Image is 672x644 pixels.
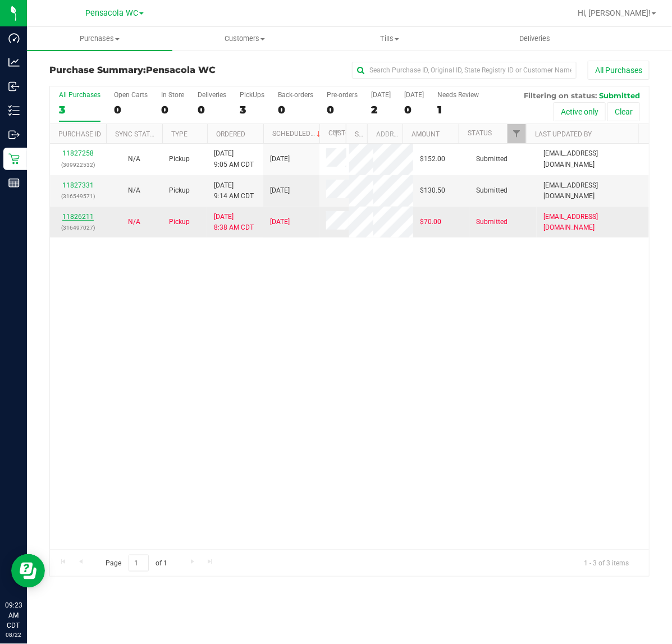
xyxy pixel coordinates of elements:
div: Needs Review [437,91,479,99]
div: [DATE] [371,91,391,99]
p: (316549571) [57,191,99,202]
button: All Purchases [588,61,650,80]
span: [DATE] [270,185,290,196]
div: 0 [161,103,184,116]
span: Page of 1 [96,555,177,572]
div: 1 [437,103,479,116]
span: Pensacola WC [146,65,216,75]
h3: Purchase Summary: [49,65,249,75]
span: [DATE] 9:14 AM CDT [214,180,254,202]
span: Not Applicable [128,218,140,226]
div: Back-orders [278,91,313,99]
span: $130.50 [420,185,445,196]
a: 11826211 [62,213,94,221]
div: 0 [198,103,226,116]
p: 08/22 [5,631,22,639]
div: PickUps [240,91,264,99]
span: [DATE] [270,154,290,165]
a: Purchase ID [58,130,101,138]
span: Not Applicable [128,186,140,194]
button: Clear [607,102,640,121]
span: $70.00 [420,217,441,227]
span: [DATE] 8:38 AM CDT [214,212,254,233]
span: Purchases [27,34,172,44]
span: 1 - 3 of 3 items [575,555,638,572]
a: State Registry ID [355,130,414,138]
span: Deliveries [504,34,565,44]
span: [EMAIL_ADDRESS][DOMAIN_NAME] [543,148,642,170]
a: Deliveries [463,27,608,51]
div: 3 [59,103,100,116]
a: Filter [508,124,526,143]
a: Ordered [216,130,245,138]
span: Submitted [599,91,640,100]
div: [DATE] [404,91,424,99]
a: Type [171,130,188,138]
a: Amount [412,130,440,138]
a: Customers [172,27,318,51]
inline-svg: Dashboard [8,33,20,44]
div: In Store [161,91,184,99]
span: [EMAIL_ADDRESS][DOMAIN_NAME] [543,180,642,202]
inline-svg: Retail [8,153,20,165]
a: Tills [317,27,463,51]
button: N/A [128,217,140,227]
span: $152.00 [420,154,445,165]
div: All Purchases [59,91,100,99]
span: [DATE] 9:05 AM CDT [214,148,254,170]
button: N/A [128,185,140,196]
a: 11827331 [62,181,94,189]
span: [DATE] [270,217,290,227]
span: Pickup [169,154,190,165]
a: Last Updated By [535,130,592,138]
div: 0 [278,103,313,116]
span: Hi, [PERSON_NAME]! [578,8,651,17]
a: 11827258 [62,149,94,157]
span: Submitted [476,185,508,196]
inline-svg: Inventory [8,105,20,116]
inline-svg: Inbound [8,81,20,92]
span: Pickup [169,217,190,227]
div: 0 [404,103,424,116]
button: Active only [554,102,606,121]
span: Tills [318,34,462,44]
a: Status [468,129,492,137]
a: Scheduled [272,130,323,138]
div: 2 [371,103,391,116]
p: (309922532) [57,159,99,170]
span: Submitted [476,154,508,165]
span: Customers [173,34,317,44]
div: Pre-orders [327,91,358,99]
iframe: Resource center [11,554,45,588]
a: Filter [327,124,346,143]
inline-svg: Reports [8,177,20,189]
a: Sync Status [115,130,158,138]
th: Address [367,124,403,144]
div: Deliveries [198,91,226,99]
div: 3 [240,103,264,116]
div: 0 [327,103,358,116]
input: Search Purchase ID, Original ID, State Registry ID or Customer Name... [352,62,577,79]
span: [EMAIL_ADDRESS][DOMAIN_NAME] [543,212,642,233]
inline-svg: Outbound [8,129,20,140]
span: Pickup [169,185,190,196]
span: Pensacola WC [85,8,138,18]
div: Open Carts [114,91,148,99]
div: 0 [114,103,148,116]
inline-svg: Analytics [8,57,20,68]
button: N/A [128,154,140,165]
span: Filtering on status: [524,91,597,100]
span: Not Applicable [128,155,140,163]
p: (316497027) [57,222,99,233]
p: 09:23 AM CDT [5,600,22,631]
input: 1 [129,555,149,572]
span: Submitted [476,217,508,227]
a: Purchases [27,27,172,51]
